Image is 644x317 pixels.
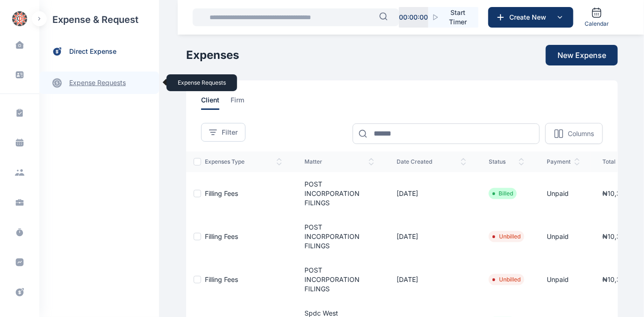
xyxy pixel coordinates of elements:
a: Calendar [581,3,613,31]
td: POST INCORPORATION FILINGS [293,172,385,215]
a: Filling Fees [205,275,238,283]
td: [DATE] [385,172,478,215]
a: expense requests [39,72,159,94]
p: 00 : 00 : 00 [399,13,428,22]
li: Billed [492,190,513,197]
span: matter [304,158,374,166]
button: Create New [488,7,573,28]
a: Filling Fees [205,232,238,240]
span: Start Timer [445,8,471,27]
span: New Expense [557,50,606,61]
h1: Expenses [186,48,239,63]
span: ₦10,300.00 [602,189,639,197]
div: expense requestsexpense requests [39,64,159,94]
span: firm [231,95,244,110]
button: Start Timer [428,7,478,28]
button: New Expense [546,45,618,65]
span: Calendar [585,20,609,28]
a: Filling Fees [205,189,238,197]
span: ₦10,300.00 [602,232,639,240]
td: [DATE] [385,258,478,301]
td: [DATE] [385,215,478,258]
button: Filter [201,123,246,142]
td: POST INCORPORATION FILINGS [293,215,385,258]
td: Unpaid [535,172,591,215]
button: Columns [545,123,603,144]
p: Columns [568,129,594,138]
span: direct expense [69,47,116,57]
span: ₦10,300.00 [602,275,639,283]
span: expenses type [205,158,282,166]
td: Unpaid [535,258,591,301]
span: date created [397,158,466,166]
li: Unbilled [492,276,521,283]
td: POST INCORPORATION FILINGS [293,258,385,301]
span: client [201,95,219,110]
span: status [489,158,524,166]
a: client [201,95,231,110]
span: Filter [222,128,238,137]
span: payment [547,158,580,166]
a: direct expense [39,39,159,64]
td: Unpaid [535,215,591,258]
span: Create New [506,13,554,22]
li: Unbilled [492,233,521,240]
a: firm [231,95,255,110]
